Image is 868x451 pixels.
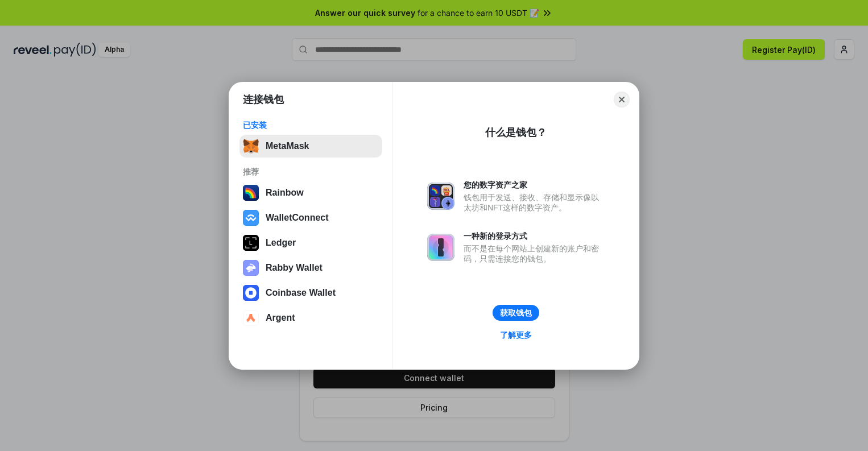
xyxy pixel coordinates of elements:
div: 获取钱包 [500,308,532,318]
div: 什么是钱包？ [485,126,547,139]
button: Argent [239,307,382,329]
img: svg+xml,%3Csvg%20xmlns%3D%22http%3A%2F%2Fwww.w3.org%2F2000%2Fsvg%22%20fill%3D%22none%22%20viewBox... [427,183,454,210]
a: 了解更多 [493,328,539,342]
div: 钱包用于发送、接收、存储和显示像以太坊和NFT这样的数字资产。 [464,192,605,213]
button: 获取钱包 [493,305,539,321]
div: 推荐 [243,167,379,177]
button: Rabby Wallet [239,256,382,279]
div: 了解更多 [500,330,532,340]
img: svg+xml,%3Csvg%20width%3D%2228%22%20height%3D%2228%22%20viewBox%3D%220%200%2028%2028%22%20fill%3D... [243,210,259,226]
button: Coinbase Wallet [239,282,382,304]
div: Argent [266,313,295,323]
div: 已安装 [243,120,379,130]
img: svg+xml,%3Csvg%20xmlns%3D%22http%3A%2F%2Fwww.w3.org%2F2000%2Fsvg%22%20width%3D%2228%22%20height%3... [243,235,259,251]
div: MetaMask [266,141,309,151]
img: svg+xml,%3Csvg%20fill%3D%22none%22%20height%3D%2233%22%20viewBox%3D%220%200%2035%2033%22%20width%... [243,138,259,154]
div: 您的数字资产之家 [464,180,605,190]
button: Close [614,92,630,107]
img: svg+xml,%3Csvg%20xmlns%3D%22http%3A%2F%2Fwww.w3.org%2F2000%2Fsvg%22%20fill%3D%22none%22%20viewBox... [243,260,259,276]
img: svg+xml,%3Csvg%20xmlns%3D%22http%3A%2F%2Fwww.w3.org%2F2000%2Fsvg%22%20fill%3D%22none%22%20viewBox... [427,234,454,261]
button: WalletConnect [239,206,382,229]
div: WalletConnect [266,213,329,223]
div: Rabby Wallet [266,263,323,273]
button: MetaMask [239,135,382,158]
img: svg+xml,%3Csvg%20width%3D%22120%22%20height%3D%22120%22%20viewBox%3D%220%200%20120%20120%22%20fil... [243,185,259,201]
button: Ledger [239,231,382,254]
h1: 连接钱包 [243,93,284,106]
div: Ledger [266,238,296,248]
img: svg+xml,%3Csvg%20width%3D%2228%22%20height%3D%2228%22%20viewBox%3D%220%200%2028%2028%22%20fill%3D... [243,285,259,301]
div: 而不是在每个网站上创建新的账户和密码，只需连接您的钱包。 [464,243,605,264]
div: 一种新的登录方式 [464,231,605,241]
img: svg+xml,%3Csvg%20width%3D%2228%22%20height%3D%2228%22%20viewBox%3D%220%200%2028%2028%22%20fill%3D... [243,310,259,326]
div: Rainbow [266,188,304,198]
button: Rainbow [239,181,382,204]
div: Coinbase Wallet [266,288,336,298]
